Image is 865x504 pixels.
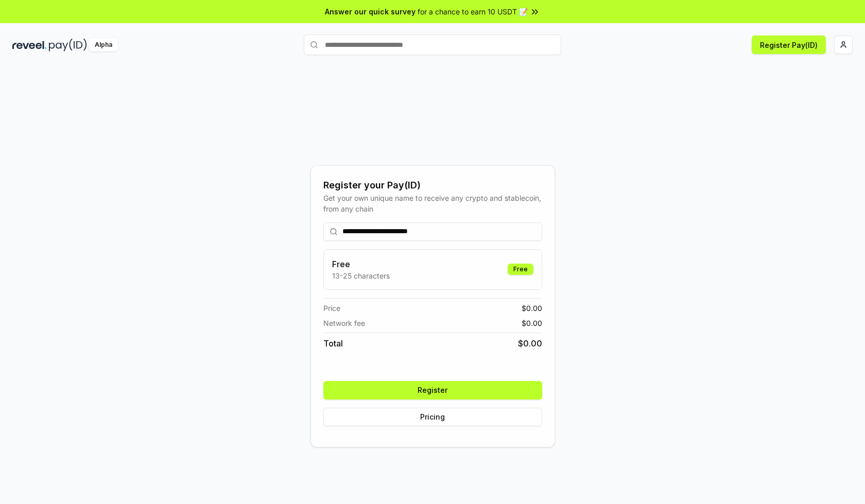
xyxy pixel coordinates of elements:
div: Alpha [89,39,118,51]
span: Total [323,337,343,350]
span: for a chance to earn 10 USDT 📝 [418,6,528,17]
img: pay_id [49,39,87,51]
span: $ 0.00 [522,303,542,314]
img: reveel_dark [12,39,47,51]
div: Get your own unique name to receive any crypto and stablecoin, from any chain [323,193,542,214]
div: Free [508,264,533,275]
h3: Free [332,258,390,270]
span: Answer our quick survey [325,6,416,17]
div: Register your Pay(ID) [323,178,542,193]
span: Price [323,303,340,314]
button: Pricing [323,408,542,426]
p: 13-25 characters [332,270,390,281]
span: $ 0.00 [518,337,542,350]
button: Register Pay(ID) [752,36,826,54]
span: $ 0.00 [522,318,542,328]
button: Register [323,381,542,399]
span: Network fee [323,318,365,328]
